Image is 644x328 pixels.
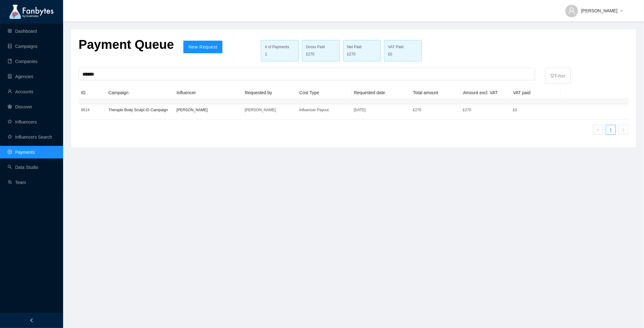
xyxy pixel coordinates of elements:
[593,125,603,135] li: Previous Page
[513,107,558,113] p: £0
[413,107,458,113] p: £ 270
[550,69,566,79] p: Filter
[79,87,106,99] th: ID
[606,125,616,135] li: 1
[461,87,511,99] th: Amount excl. VAT
[388,51,392,57] span: £0
[81,107,103,113] p: 6614
[8,89,33,94] a: userAccounts
[620,9,623,13] span: down
[8,44,38,49] a: databaseCampaigns
[188,44,217,49] span: New Request
[8,119,37,124] a: starInfluencers
[242,87,297,99] th: Requested by
[8,135,52,140] a: starInfluencers Search
[463,107,508,113] p: £270
[8,29,37,34] a: appstoreDashboard
[347,44,377,50] div: Net Paid
[618,125,629,135] button: right
[299,107,349,113] p: Influencer Payout
[411,87,461,99] th: Total amount
[388,44,418,50] div: VAT Paid
[79,37,174,52] p: Payment Queue
[8,150,35,155] a: pay-circlePayments
[545,68,571,83] button: filterFilter
[618,125,629,135] li: Next Page
[265,52,267,56] span: 1
[245,107,294,113] p: [PERSON_NAME]
[596,128,600,132] span: left
[354,107,408,113] p: [DATE]
[265,44,295,50] div: # of Payments
[511,87,561,99] th: VAT paid
[108,107,171,113] p: Therapie Body Sculpt IG Campaign
[297,87,352,99] th: Cost Type
[306,51,315,57] span: £270
[550,74,555,78] span: filter
[8,74,33,79] a: containerAgencies
[8,180,26,185] a: usergroup-addTeam
[352,87,411,99] th: Requested date
[622,128,625,132] span: right
[568,7,576,14] span: user
[174,87,242,99] th: Influencer
[8,59,38,64] a: bookCompanies
[593,125,603,135] button: left
[347,51,356,57] span: £270
[29,318,34,323] span: left
[560,3,628,13] button: [PERSON_NAME]down
[8,104,32,109] a: radar-chartDiscover
[183,41,222,53] button: New Request
[106,87,174,99] th: Campaign
[8,165,38,170] a: searchData Studio
[606,125,616,135] a: 1
[581,7,617,14] span: [PERSON_NAME]
[176,107,239,113] p: [PERSON_NAME]
[306,44,336,50] div: Gross Paid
